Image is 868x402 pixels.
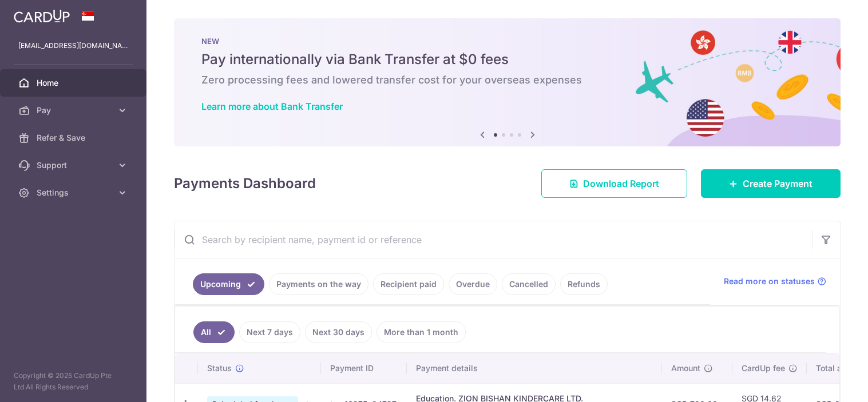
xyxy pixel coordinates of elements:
span: Status [207,363,232,374]
h5: Pay internationally via Bank Transfer at $0 fees [201,50,813,69]
span: Home [37,77,112,89]
span: Pay [37,105,112,116]
a: All [193,321,235,343]
a: Next 30 days [305,321,372,343]
iframe: Opens a widget where you can find more information [795,368,857,396]
span: Total amt. [816,363,854,374]
a: Create Payment [701,169,841,198]
img: Bank transfer banner [174,18,841,146]
th: Payment details [407,353,662,383]
a: More than 1 month [376,321,466,343]
a: Cancelled [502,273,556,295]
p: [EMAIL_ADDRESS][DOMAIN_NAME] [18,40,128,51]
span: Create Payment [743,177,812,190]
span: Download Report [583,177,659,190]
a: Learn more about Bank Transfer [201,101,343,112]
span: CardUp fee [742,363,785,374]
h6: Zero processing fees and lowered transfer cost for your overseas expenses [201,73,813,87]
a: Download Report [541,169,687,198]
span: Support [37,160,112,171]
th: Payment ID [321,353,407,383]
span: Amount [671,363,700,374]
a: Read more on statuses [724,276,826,287]
span: Settings [37,187,112,198]
a: Next 7 days [239,321,300,343]
h4: Payments Dashboard [174,173,316,194]
input: Search by recipient name, payment id or reference [175,221,812,258]
a: Overdue [449,273,497,295]
p: NEW [201,37,813,46]
a: Refunds [560,273,608,295]
img: CardUp [14,9,70,23]
span: Read more on statuses [724,276,815,287]
a: Payments on the way [269,273,368,295]
span: Refer & Save [37,132,112,144]
a: Recipient paid [373,273,444,295]
a: Upcoming [193,273,264,295]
